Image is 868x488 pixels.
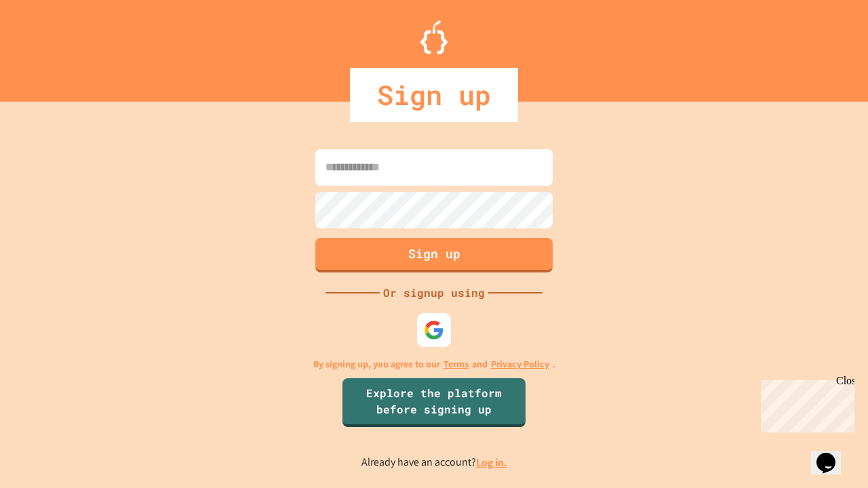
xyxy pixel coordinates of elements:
[491,357,549,371] a: Privacy Policy
[361,454,507,471] p: Already have an account?
[315,238,553,272] button: Sign up
[443,357,469,371] a: Terms
[350,68,518,122] div: Sign up
[5,5,94,86] div: Chat with us now!Close
[313,357,555,371] p: By signing up, you agree to our and .
[755,375,854,432] iframe: chat widget
[424,320,444,340] img: google-icon.svg
[380,285,488,301] div: Or signup using
[420,20,448,54] img: Logo.svg
[476,455,507,470] a: Log in.
[342,378,526,427] a: Explore the platform before signing up
[811,434,854,474] iframe: chat widget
